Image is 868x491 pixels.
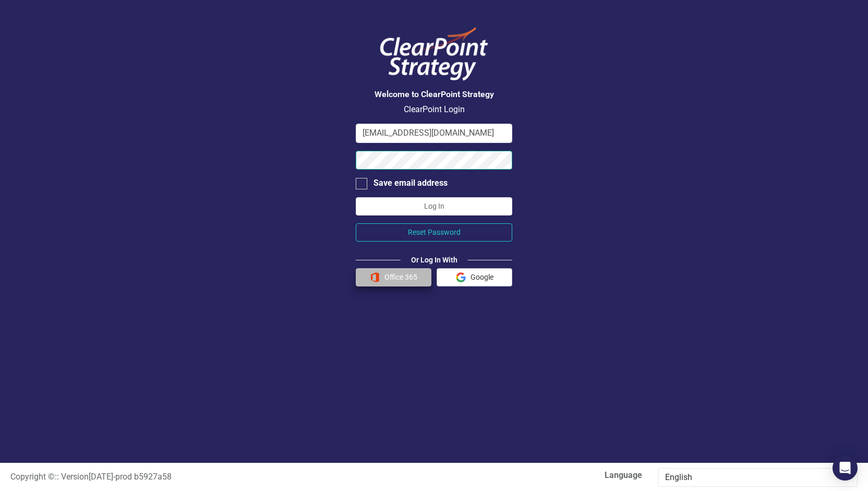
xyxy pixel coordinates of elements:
[401,255,468,265] div: Or Log In With
[3,471,434,483] div: :: Version [DATE] - prod b5927a58
[665,472,839,484] div: English
[356,124,512,143] input: Email Address
[442,470,642,482] label: Language
[356,90,512,99] h3: Welcome to ClearPoint Strategy
[356,223,512,242] button: Reset Password
[356,197,512,215] button: Log In
[373,177,448,189] div: Save email address
[456,272,466,282] img: Google
[833,456,858,481] div: Open Intercom Messenger
[10,472,55,482] span: Copyright ©
[356,268,431,286] button: Office 365
[356,104,512,116] p: ClearPoint Login
[370,272,380,282] img: Office 365
[437,268,512,286] button: Google
[371,21,497,87] img: ClearPoint Logo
